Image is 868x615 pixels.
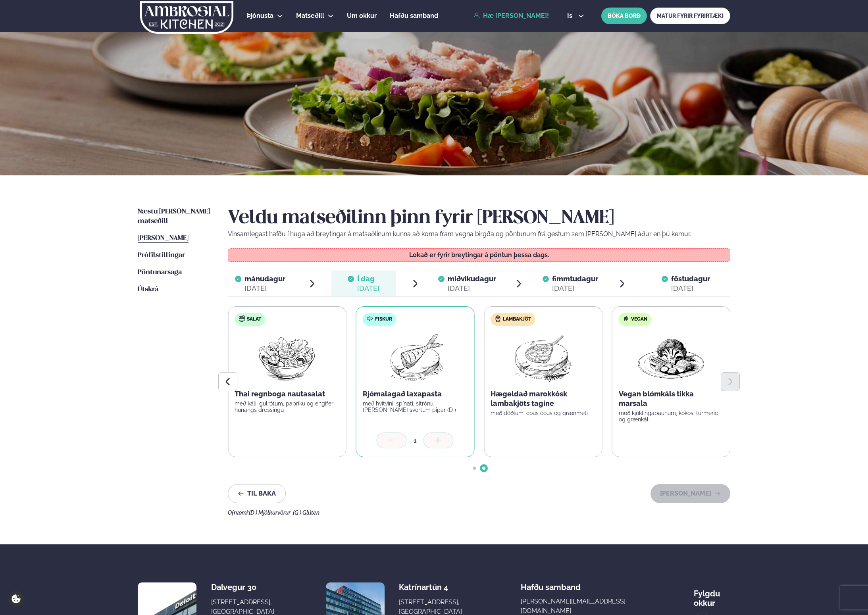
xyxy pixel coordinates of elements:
[503,316,531,323] span: Lambakjöt
[651,484,730,503] button: [PERSON_NAME]
[390,12,438,19] span: Hafðu samband
[650,8,730,24] a: MATUR FYRIR FYRIRTÆKI
[211,582,274,592] div: Dalvegur 30
[138,268,182,277] a: Pöntunarsaga
[367,315,373,322] img: fish.svg
[552,275,598,283] span: fimmtudagur
[363,389,468,399] p: Rjómalagað laxapasta
[508,332,578,383] img: Lamb-Meat.png
[357,284,379,293] div: [DATE]
[249,509,293,516] span: (D ) Mjólkurvörur ,
[138,234,189,243] a: [PERSON_NAME]
[491,389,596,408] p: Hægeldað marokkósk lambakjöts tagine
[247,11,273,21] a: Þjónusta
[552,284,598,293] div: [DATE]
[347,12,377,19] span: Um okkur
[296,11,324,21] a: Matseðill
[357,274,379,284] span: Í dag
[138,285,158,294] a: Útskrá
[380,332,450,383] img: Fish.png
[671,275,710,283] span: föstudagur
[138,286,158,293] span: Útskrá
[138,235,189,242] span: [PERSON_NAME]
[473,467,476,470] span: Go to slide 1
[495,315,501,322] img: Lamb.svg
[473,12,549,19] a: Hæ [PERSON_NAME]!
[407,436,423,445] div: 1
[619,389,724,408] p: Vegan blómkáls tikka marsala
[239,315,245,322] img: salad.svg
[521,576,581,592] span: Hafðu samband
[235,400,340,413] p: með káli, gulrótum, papriku og engifer hunangs dressingu
[247,12,273,19] span: Þjónusta
[138,252,185,259] span: Prófílstillingar
[138,208,210,225] span: Næstu [PERSON_NAME] matseðill
[375,316,392,323] span: Fiskur
[363,400,468,413] p: með hvítvíni, spínati, sítrónu, [PERSON_NAME] svörtum pipar (D )
[138,207,212,226] a: Næstu [PERSON_NAME] matseðill
[296,12,324,19] span: Matseðill
[8,591,24,607] a: Cookie settings
[252,332,322,383] img: Salad.png
[247,316,261,323] span: Salat
[235,389,340,399] p: Thai regnboga nautasalat
[228,484,286,503] button: Til baka
[448,284,496,293] div: [DATE]
[482,467,485,470] span: Go to slide 2
[228,229,730,239] p: Vinsamlegast hafðu í huga að breytingar á matseðlinum kunna að koma fram vegna birgða og pöntunum...
[244,284,285,293] div: [DATE]
[601,8,647,24] button: BÓKA BORÐ
[236,252,722,258] p: Lokað er fyrir breytingar á pöntun þessa dags.
[390,11,438,21] a: Hafðu samband
[139,1,234,34] img: logo
[721,372,740,391] button: Next slide
[694,582,730,608] div: Fylgdu okkur
[138,269,182,276] span: Pöntunarsaga
[561,13,591,19] button: is
[623,315,629,322] img: Vegan.svg
[218,372,237,391] button: Previous slide
[631,316,647,323] span: Vegan
[347,11,377,21] a: Um okkur
[636,332,706,383] img: Vegan.png
[671,284,710,293] div: [DATE]
[619,410,724,423] p: með kjúklingabaunum, kókos, turmeric og grænkáli
[448,275,496,283] span: miðvikudagur
[228,207,730,229] h2: Veldu matseðilinn þinn fyrir [PERSON_NAME]
[491,410,596,416] p: með döðlum, cous cous og grænmeti
[228,509,730,516] div: Ofnæmi:
[244,275,285,283] span: mánudagur
[293,509,319,516] span: (G ) Glúten
[399,582,462,592] div: Katrínartún 4
[138,251,185,260] a: Prófílstillingar
[567,13,575,19] span: is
